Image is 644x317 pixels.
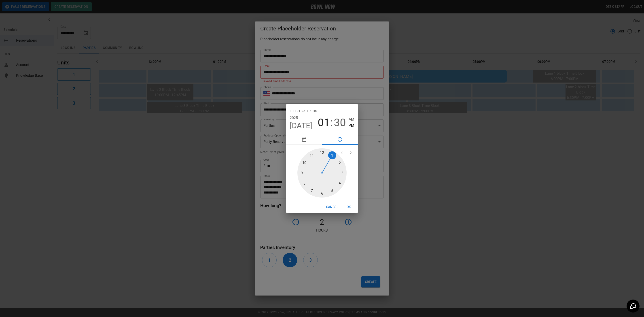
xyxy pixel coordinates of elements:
[346,148,355,157] button: open next view
[349,116,354,122] button: AM
[286,134,322,145] button: pick date
[318,116,330,129] button: 01
[322,134,358,145] button: pick time
[324,203,340,211] button: Cancel
[330,116,333,129] span: :
[290,121,312,130] button: [DATE]
[290,115,298,121] button: 2025
[342,203,356,211] button: OK
[334,116,346,129] button: 30
[290,108,319,115] span: Select date & time
[349,122,354,128] button: PM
